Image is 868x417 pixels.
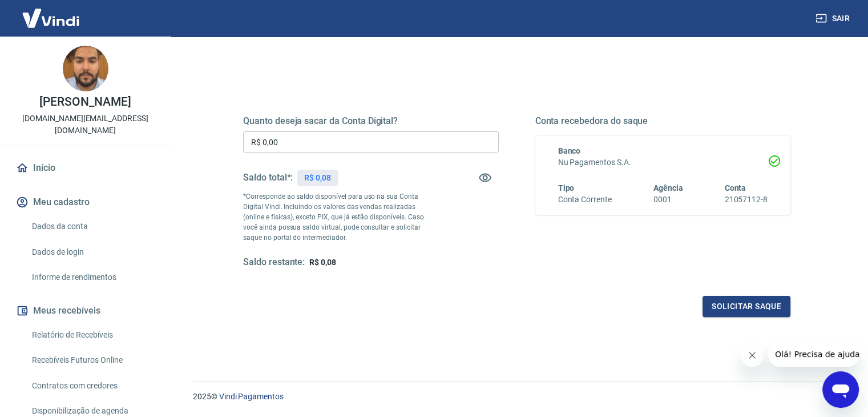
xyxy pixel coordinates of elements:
[39,96,131,108] p: [PERSON_NAME]
[243,172,293,183] h5: Saldo total*:
[219,392,284,401] a: Vindi Pagamentos
[653,194,683,206] h6: 0001
[27,240,157,264] a: Dados de login
[27,266,157,289] a: Informe de rendimentos
[243,115,499,127] h5: Quanto deseja sacar da Conta Digital?
[741,344,764,367] iframe: Fechar mensagem
[243,256,305,268] h5: Saldo restante:
[14,190,157,215] button: Meu cadastro
[558,157,768,169] h6: Nu Pagamentos S.A.
[309,258,336,267] span: R$ 0,08
[63,46,108,91] img: db033151-d2ad-41da-81ec-acec69f87cc0.jpeg
[27,323,157,347] a: Relatório de Recebíveis
[304,172,331,184] p: R$ 0,08
[27,374,157,398] a: Contratos com credores
[558,194,612,206] h6: Conta Corrente
[27,348,157,372] a: Recebíveis Futuros Online
[193,391,841,403] p: 2025 ©
[9,113,162,137] p: [DOMAIN_NAME][EMAIL_ADDRESS][DOMAIN_NAME]
[558,183,575,193] span: Tipo
[768,342,859,367] iframe: Mensagem da empresa
[535,115,791,127] h5: Conta recebedora do saque
[724,183,746,193] span: Conta
[7,8,96,17] span: Olá! Precisa de ajuda?
[558,146,581,155] span: Banco
[27,215,157,238] a: Dados da conta
[724,194,768,206] h6: 21057112-8
[14,1,88,35] img: Vindi
[822,371,859,408] iframe: Botão para abrir a janela de mensagens
[14,155,157,181] a: Início
[243,191,435,243] p: *Corresponde ao saldo disponível para uso na sua Conta Digital Vindi. Incluindo os valores das ve...
[813,8,854,29] button: Sair
[14,298,157,323] button: Meus recebíveis
[703,296,790,317] button: Solicitar saque
[653,183,683,193] span: Agência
